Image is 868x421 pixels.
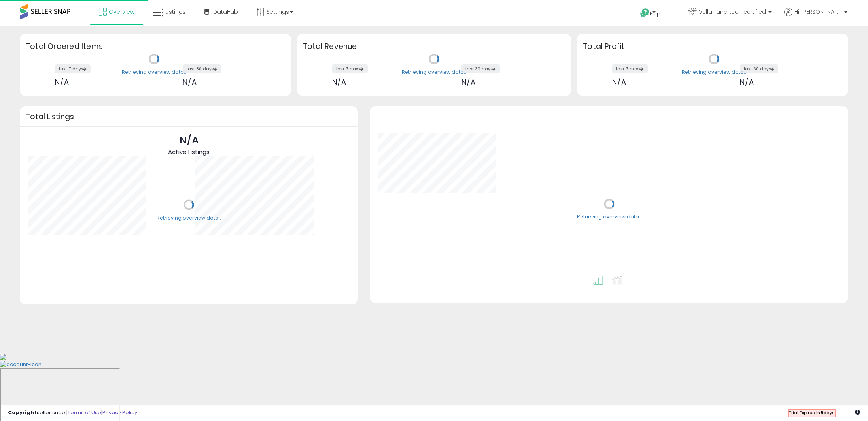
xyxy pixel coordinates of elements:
span: Help [650,10,660,17]
span: Hi [PERSON_NAME] [794,8,842,16]
div: Retrieving overview data.. [157,214,221,222]
div: Retrieving overview data.. [122,69,186,76]
span: Listings [165,8,186,16]
i: Get Help [640,8,650,18]
span: DataHub [213,8,238,16]
div: Retrieving overview data.. [402,69,466,76]
a: Help [634,2,676,26]
span: Vellarrana tech certified [699,8,766,16]
span: Overview [109,8,134,16]
a: Hi [PERSON_NAME] [784,8,847,26]
div: Retrieving overview data.. [682,69,746,76]
div: Retrieving overview data.. [577,214,641,221]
